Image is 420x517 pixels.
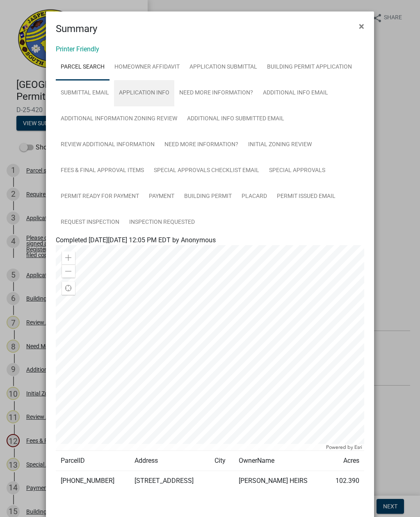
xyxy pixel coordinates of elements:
[56,184,144,210] a: Permit Ready for Payment
[272,184,340,210] a: Permit Issued Email
[124,209,200,236] a: Inspection Requested
[237,184,272,210] a: Placard
[130,451,210,471] td: Address
[56,106,182,132] a: Additional Information Zoning Review
[234,471,325,491] td: [PERSON_NAME] HEIRS
[56,236,216,244] span: Completed [DATE][DATE] 12:05 PM EDT by Anonymous
[264,158,330,184] a: Special Approvals
[56,471,130,491] td: [PHONE_NUMBER]
[325,451,364,471] td: Acres
[114,80,174,106] a: Application Info
[149,158,264,184] a: Special Approvals Checklist Email
[185,54,262,80] a: Application Submittal
[56,21,97,36] h4: Summary
[243,132,317,158] a: Initial Zoning Review
[352,15,371,38] button: Close
[56,158,149,184] a: Fees & Final Approval Items
[182,106,289,132] a: Additional Info submitted Email
[359,21,364,32] span: ×
[234,451,325,471] td: OwnerName
[56,451,130,471] td: ParcelID
[144,184,179,210] a: Payment
[110,54,185,80] a: Homeowner Affidavit
[62,264,75,278] div: Zoom out
[56,209,124,236] a: Request Inspection
[56,45,99,53] a: Printer Friendly
[160,132,243,158] a: Need More Information?
[179,184,237,210] a: Building Permit
[130,471,210,491] td: [STREET_ADDRESS]
[62,282,75,295] div: Find my location
[174,80,258,106] a: Need More Information?
[56,132,160,158] a: Review Additional Information
[262,54,357,80] a: Building Permit Application
[56,80,114,106] a: Submittal Email
[210,451,234,471] td: City
[354,444,362,450] a: Esri
[325,471,364,491] td: 102.390
[324,444,364,450] div: Powered by
[56,54,110,80] a: Parcel search
[62,251,75,264] div: Zoom in
[258,80,333,106] a: Additional info email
